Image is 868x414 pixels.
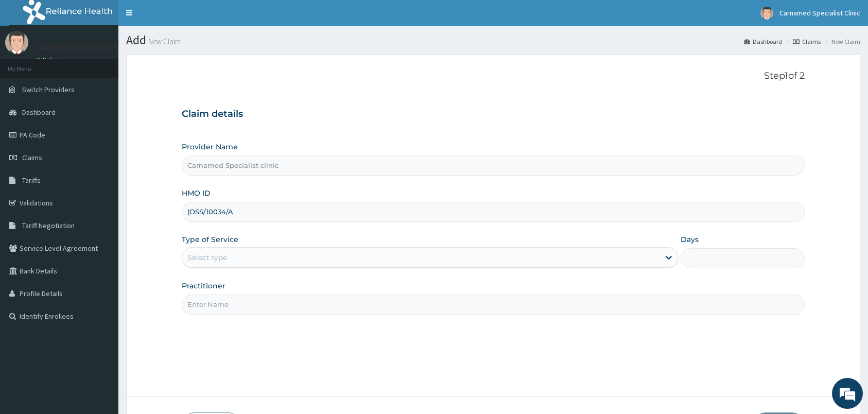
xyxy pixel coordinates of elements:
[822,37,860,46] li: New Claim
[779,8,860,18] span: Carnamed Specialist Clinic
[22,85,75,94] span: Switch Providers
[182,234,238,245] label: Type of Service
[22,176,41,185] span: Tariffs
[760,7,773,20] img: User Image
[22,153,42,162] span: Claims
[182,71,805,82] p: Step 1 of 2
[182,295,805,315] input: Enter Name
[681,234,699,245] label: Days
[5,31,28,54] img: User Image
[36,42,142,51] p: Carnamed Specialist Clinic
[182,142,238,152] label: Provider Name
[187,252,227,263] div: Select type
[182,188,211,198] label: HMO ID
[36,56,61,63] a: Online
[146,38,181,45] small: New Claim
[182,202,805,222] input: Enter HMO ID
[22,221,75,230] span: Tariff Negotiation
[182,109,805,120] h3: Claim details
[126,33,860,47] h1: Add
[22,108,56,117] span: Dashboard
[744,37,782,46] a: Dashboard
[182,281,225,291] label: Practitioner
[793,37,821,46] a: Claims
